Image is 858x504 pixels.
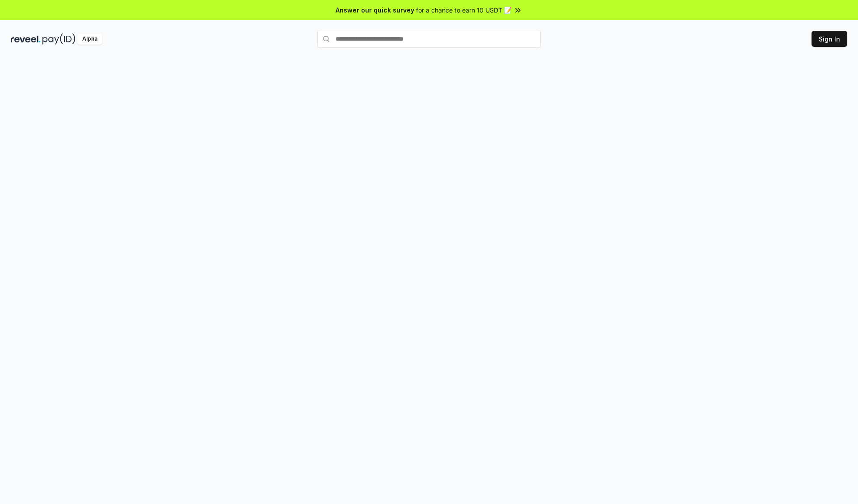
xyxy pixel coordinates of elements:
span: Answer our quick survey [336,5,414,15]
span: for a chance to earn 10 USDT 📝 [416,5,512,15]
div: Alpha [77,33,102,45]
button: Sign In [812,31,847,47]
img: pay_id [42,33,76,45]
img: reveel_dark [11,33,41,45]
